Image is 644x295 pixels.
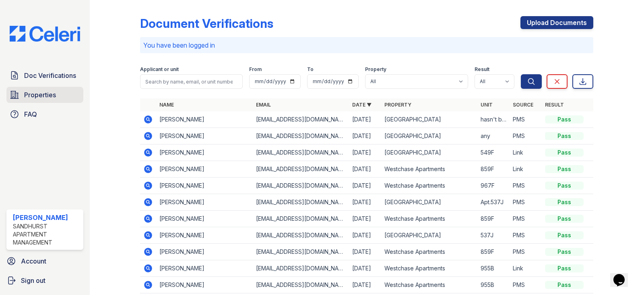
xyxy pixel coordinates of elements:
td: Westchase Apartments [381,277,477,293]
td: [EMAIL_ADDRESS][DOMAIN_NAME] [253,128,349,144]
td: [DATE] [349,260,381,277]
a: Properties [6,87,83,103]
td: Link [510,161,542,178]
td: [EMAIL_ADDRESS][DOMAIN_NAME] [253,244,349,260]
a: Source [513,102,533,108]
td: [GEOGRAPHIC_DATA] [381,227,477,244]
td: PMS [510,128,542,144]
img: CE_Logo_Blue-a8612792a0a2168367f1c8372b55b34899dd931a85d93a1a3d3e32e68fde9ad4.png [3,26,87,42]
a: Sign out [3,272,87,289]
td: [PERSON_NAME] [156,111,252,128]
a: Date ▼ [352,102,372,108]
td: PMS [510,244,542,260]
td: [PERSON_NAME] [156,277,252,293]
label: To [307,66,314,73]
span: FAQ [24,109,37,119]
a: Unit [481,102,493,108]
td: Apt.537J [477,194,510,211]
td: Westchase Apartments [381,260,477,277]
div: Sandhurst Apartment Management [13,222,80,247]
td: [EMAIL_ADDRESS][DOMAIN_NAME] [253,211,349,227]
p: You have been logged in [143,40,590,50]
td: [PERSON_NAME] [156,178,252,194]
td: 955B [477,260,510,277]
td: any [477,128,510,144]
td: [DATE] [349,178,381,194]
td: [EMAIL_ADDRESS][DOMAIN_NAME] [253,111,349,128]
label: Applicant or unit [140,66,179,73]
td: 859F [477,211,510,227]
td: [DATE] [349,111,381,128]
td: PMS [510,211,542,227]
td: 967F [477,178,510,194]
td: Link [510,260,542,277]
td: [DATE] [349,194,381,211]
td: [DATE] [349,211,381,227]
td: [EMAIL_ADDRESS][DOMAIN_NAME] [253,277,349,293]
td: [DATE] [349,161,381,178]
a: Email [256,102,271,108]
td: [PERSON_NAME] [156,194,252,211]
td: [PERSON_NAME] [156,244,252,260]
td: 859F [477,161,510,178]
td: [EMAIL_ADDRESS][DOMAIN_NAME] [253,144,349,161]
div: Pass [545,215,584,223]
a: Account [3,253,87,269]
td: 955B [477,277,510,293]
td: [PERSON_NAME] [156,144,252,161]
a: Upload Documents [520,16,593,29]
div: Pass [545,248,584,256]
td: PMS [510,178,542,194]
a: Result [545,102,564,108]
div: Pass [545,165,584,173]
label: Result [475,66,489,73]
td: Westchase Apartments [381,211,477,227]
td: [PERSON_NAME] [156,161,252,178]
input: Search by name, email, or unit number [140,74,243,89]
a: FAQ [6,106,83,122]
div: Pass [545,281,584,289]
td: PMS [510,277,542,293]
td: [DATE] [349,144,381,161]
div: [PERSON_NAME] [13,213,80,222]
td: hasn't been assigned [477,111,510,128]
td: [GEOGRAPHIC_DATA] [381,128,477,144]
div: Pass [545,198,584,206]
td: [DATE] [349,128,381,144]
div: Document Verifications [140,16,273,31]
td: Westchase Apartments [381,161,477,178]
td: [EMAIL_ADDRESS][DOMAIN_NAME] [253,161,349,178]
td: 549F [477,144,510,161]
td: [GEOGRAPHIC_DATA] [381,111,477,128]
a: Name [159,102,174,108]
span: Properties [24,90,56,100]
label: From [249,66,262,73]
span: Account [21,256,46,266]
td: [PERSON_NAME] [156,227,252,244]
td: [DATE] [349,227,381,244]
div: Pass [545,149,584,157]
span: Doc Verifications [24,71,76,80]
td: Westchase Apartments [381,244,477,260]
td: [EMAIL_ADDRESS][DOMAIN_NAME] [253,227,349,244]
td: [GEOGRAPHIC_DATA] [381,144,477,161]
td: [DATE] [349,244,381,260]
td: [DATE] [349,277,381,293]
span: Sign out [21,276,45,285]
div: Pass [545,264,584,272]
td: PMS [510,111,542,128]
td: [GEOGRAPHIC_DATA] [381,194,477,211]
div: Pass [545,231,584,239]
td: Link [510,144,542,161]
td: [EMAIL_ADDRESS][DOMAIN_NAME] [253,178,349,194]
td: [EMAIL_ADDRESS][DOMAIN_NAME] [253,194,349,211]
td: Westchase Apartments [381,178,477,194]
td: [PERSON_NAME] [156,211,252,227]
div: Pass [545,132,584,140]
div: Pass [545,182,584,190]
td: 537J [477,227,510,244]
td: PMS [510,194,542,211]
td: [PERSON_NAME] [156,260,252,277]
div: Pass [545,115,584,123]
